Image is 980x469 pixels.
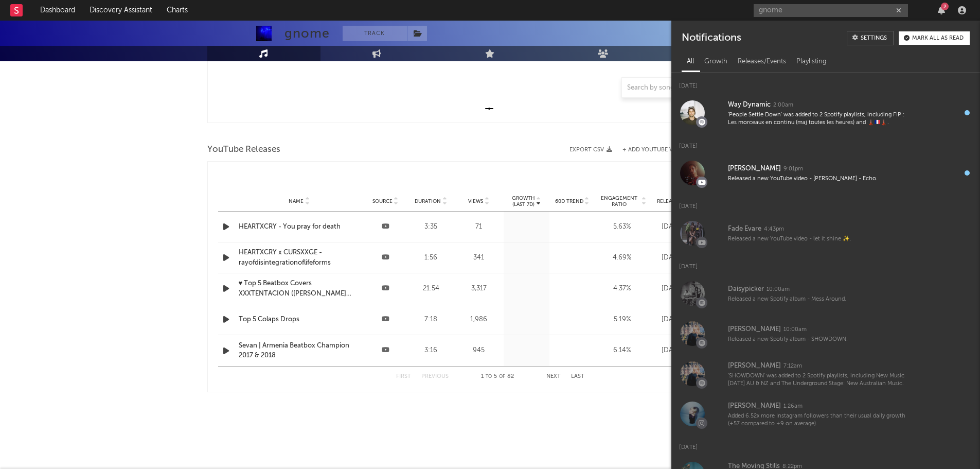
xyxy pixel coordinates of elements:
[456,345,501,356] div: 945
[671,153,980,193] a: [PERSON_NAME]9:01pmReleased a new YouTube video - [PERSON_NAME] - Echo.
[728,400,781,412] div: [PERSON_NAME]
[764,225,784,233] div: 4:43pm
[411,253,452,263] div: 1:56
[289,198,304,204] span: Name
[671,93,980,133] a: Way Dynamic2:00am'People Settle Down' was added to 2 Spotify playlists, including FIP : Les morce...
[861,36,887,41] div: Settings
[773,101,793,109] div: 2:00am
[598,253,647,263] div: 4.69 %
[671,213,980,253] a: Fade Evare4:43pmReleased a new YouTube video - let it shine ✨.
[456,253,501,263] div: 341
[486,374,492,379] span: to
[767,286,790,293] div: 10:00am
[783,165,803,173] div: 9:01pm
[728,296,909,303] div: Released a new Spotify album - Mess Around.
[239,315,360,325] a: Top 5 Colaps Drops
[411,284,452,294] div: 21:54
[415,198,441,204] span: Duration
[728,223,761,235] div: Fade Evare
[728,175,909,183] div: Released a new YouTube video - [PERSON_NAME] - Echo.
[728,323,781,336] div: [PERSON_NAME]
[622,84,730,92] input: Search by song name or URL
[671,354,980,394] a: [PERSON_NAME]7:12am'SHOWDOWN' was added to 2 Spotify playlists, including New Music [DATE] AU & N...
[652,345,693,356] div: [DATE]
[912,36,964,41] div: Mark all as read
[728,360,781,372] div: [PERSON_NAME]
[652,315,693,325] div: [DATE]
[555,198,583,204] span: 60D Trend
[671,273,980,314] a: Daisypicker10:00amReleased a new Spotify album - Mess Around.
[783,326,807,334] div: 10:00am
[847,31,894,45] a: Settings
[728,163,781,175] div: [PERSON_NAME]
[456,315,501,325] div: 1,986
[456,284,501,294] div: 3,317
[671,434,980,454] div: [DATE]
[728,235,909,243] div: Released a new YouTube video - let it shine ✨.
[728,283,764,296] div: Daisypicker
[622,147,686,153] button: + Add YouTube Video
[783,403,803,410] div: 1:26am
[791,53,832,71] div: Playlisting
[396,374,411,379] button: First
[612,147,686,153] div: + Add YouTube Video
[421,374,449,379] button: Previous
[598,284,647,294] div: 4.37 %
[671,133,980,153] div: [DATE]
[671,253,980,273] div: [DATE]
[239,248,360,268] a: HEARTXCRY x CURSXXGE - rayofdisintegrationoflifeforms
[239,222,360,232] a: HEARTXCRY - You pray for death
[512,201,535,207] p: (Last 7d)
[207,144,280,156] span: YouTube Releases
[671,193,980,213] div: [DATE]
[941,3,949,10] div: 2
[652,222,693,232] div: [DATE]
[728,412,909,428] div: Added 6.52x more Instagram followers than their usual daily growth (+57 compared to +9 on average).
[468,198,483,204] span: Views
[671,394,980,434] a: [PERSON_NAME]1:26amAdded 6.52x more Instagram followers than their usual daily growth (+57 compar...
[499,374,505,379] span: of
[652,284,693,294] div: [DATE]
[671,73,980,93] div: [DATE]
[411,345,452,356] div: 3:16
[938,6,945,14] button: 2
[456,222,501,232] div: 71
[783,362,802,370] div: 7:12am
[546,374,561,379] button: Next
[598,195,640,207] span: Engagement Ratio
[682,53,699,71] div: All
[569,147,612,153] button: Export CSV
[728,99,771,111] div: Way Dynamic
[671,314,980,354] a: [PERSON_NAME]10:00amReleased a new Spotify album - SHOWDOWN.
[699,53,733,71] div: Growth
[411,315,452,325] div: 7:18
[598,222,647,232] div: 5.63 %
[652,253,693,263] div: [DATE]
[343,26,407,41] button: Track
[733,53,791,71] div: Releases/Events
[754,4,908,17] input: Search for artists
[512,195,535,201] p: Growth
[372,198,393,204] span: Source
[411,222,452,232] div: 3:35
[571,374,584,379] button: Last
[657,198,681,204] span: Released
[682,31,741,45] div: Notifications
[598,345,647,356] div: 6.14 %
[899,31,970,45] button: Mark all as read
[284,26,330,41] div: gnome
[239,279,360,299] a: ♥ Top 5 Beatbox Covers XXXTENTACION ([PERSON_NAME] [DATE]-[DATE]) ♥
[728,336,909,343] div: Released a new Spotify album - SHOWDOWN.
[469,371,526,383] div: 1 5 82
[728,372,909,388] div: 'SHOWDOWN' was added to 2 Spotify playlists, including New Music [DATE] AU & NZ and The Undergrou...
[239,341,360,361] a: Sevan | Armenia Beatbox Champion 2017 & 2018
[728,111,909,127] div: 'People Settle Down' was added to 2 Spotify playlists, including FIP : Les morceaux en continu (m...
[598,315,647,325] div: 5.19 %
